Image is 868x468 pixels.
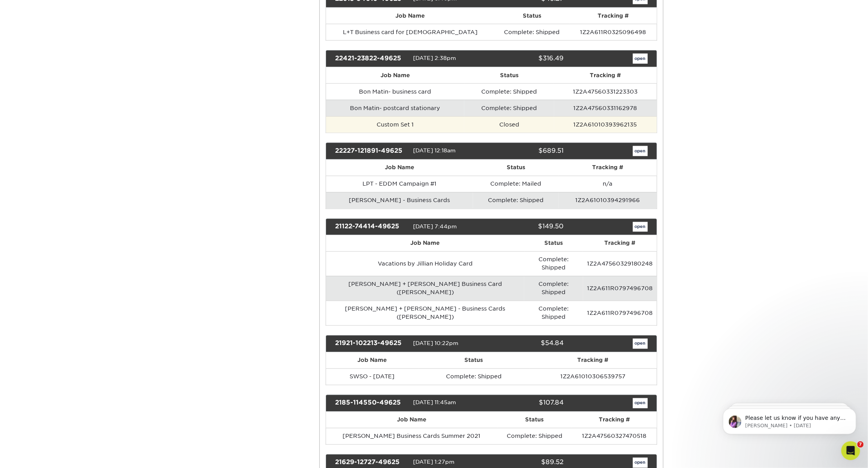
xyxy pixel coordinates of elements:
[497,412,572,428] th: Status
[326,83,464,100] td: Bon Matin- business card
[495,24,569,40] td: Complete: Shipped
[524,235,583,251] th: Status
[464,100,554,116] td: Complete: Shipped
[486,458,569,468] div: $89.52
[326,8,495,24] th: Job Name
[486,54,569,64] div: $316.49
[559,176,657,192] td: n/a
[326,160,473,176] th: Job Name
[524,301,583,325] td: Complete: Shipped
[326,176,473,192] td: LPT - EDDM Campaign #1
[633,222,648,232] a: open
[326,235,524,251] th: Job Name
[583,276,656,301] td: 1Z2A611R0797496708
[559,160,657,176] th: Tracking #
[329,54,413,64] div: 22421-23822-49625
[529,352,657,369] th: Tracking #
[413,147,456,154] span: [DATE] 12:18am
[857,441,864,448] span: 7
[329,458,413,468] div: 21629-12727-49625
[413,399,456,406] span: [DATE] 11:45am
[473,176,559,192] td: Complete: Mailed
[419,369,529,385] td: Complete: Shipped
[326,100,464,116] td: Bon Matin- postcard stationary
[419,352,529,369] th: Status
[329,339,413,349] div: 21921-102213-49625
[554,100,656,116] td: 1Z2A47560331162978
[326,192,473,209] td: [PERSON_NAME] - Business Cards
[486,146,569,156] div: $689.51
[326,369,419,385] td: SWSO - [DATE]
[326,116,464,133] td: Custom Set 1
[569,8,656,24] th: Tracking #
[524,251,583,276] td: Complete: Shipped
[633,458,648,468] a: open
[413,459,455,465] span: [DATE] 1:27pm
[464,83,554,100] td: Complete: Shipped
[326,67,464,83] th: Job Name
[529,369,657,385] td: 1Z2A61010306539757
[326,276,524,301] td: [PERSON_NAME] + [PERSON_NAME] Business Card ([PERSON_NAME])
[633,54,648,64] a: open
[554,83,656,100] td: 1Z2A47560331223303
[572,428,656,445] td: 1Z2A47560327470518
[326,352,419,369] th: Job Name
[554,67,656,83] th: Tracking #
[413,223,457,229] span: [DATE] 7:44pm
[473,160,559,176] th: Status
[554,116,656,133] td: 1Z2A61010393962135
[495,8,569,24] th: Status
[559,192,657,209] td: 1Z2A61010394291966
[473,192,559,209] td: Complete: Shipped
[326,251,524,276] td: Vacations by Jillian Holiday Card
[486,339,569,349] div: $54.84
[841,441,860,460] iframe: Intercom live chat
[326,412,497,428] th: Job Name
[329,222,413,232] div: 21122-74414-49625
[569,24,656,40] td: 1Z2A611R0325096498
[413,55,456,61] span: [DATE] 2:38pm
[413,340,458,347] span: [DATE] 10:22pm
[329,398,413,408] div: 2185-114550-49625
[524,276,583,301] td: Complete: Shipped
[633,398,648,408] a: open
[326,428,497,445] td: [PERSON_NAME] Business Cards Summer 2021
[583,235,656,251] th: Tracking #
[497,428,572,445] td: Complete: Shipped
[464,67,554,83] th: Status
[583,251,656,276] td: 1Z2A47560329180248
[486,398,569,408] div: $107.84
[633,146,648,156] a: open
[486,222,569,232] div: $149.50
[583,301,656,325] td: 1Z2A611R0797496708
[572,412,656,428] th: Tracking #
[633,339,648,349] a: open
[464,116,554,133] td: Closed
[329,146,413,156] div: 22227-121891-49625
[711,392,868,447] iframe: Intercom notifications message
[326,301,524,325] td: [PERSON_NAME] + [PERSON_NAME] - Business Cards ([PERSON_NAME])
[326,24,495,40] td: L+T Business card for [DEMOGRAPHIC_DATA]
